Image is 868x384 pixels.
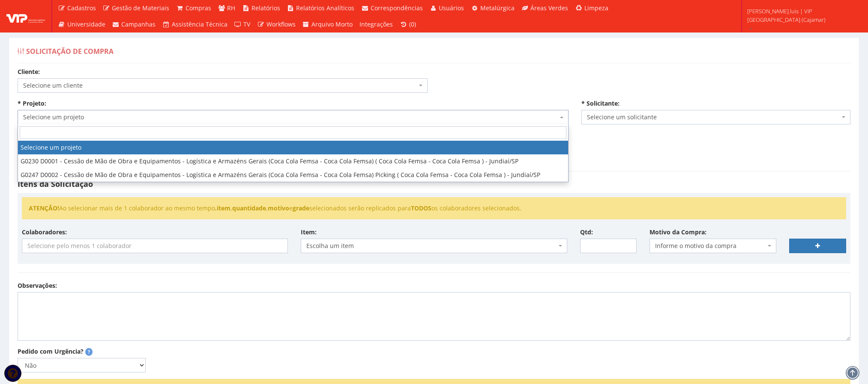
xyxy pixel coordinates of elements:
span: Pedidos marcados como urgentes serão destacados com uma tarja vermelha e terão seu motivo de urgê... [85,348,93,356]
label: Motivo da Compra: [650,228,706,236]
a: TV [231,16,254,32]
label: Observações: [18,281,57,290]
a: Integrações [356,16,396,32]
a: Universidade [54,16,109,32]
a: Campanhas [109,16,159,32]
span: Workflows [266,20,296,28]
span: RH [227,4,235,12]
a: Workflows [254,16,299,32]
img: logo [6,10,45,23]
span: Solicitação de Compra [26,47,114,56]
span: Escolha um item [301,239,567,253]
span: Compras [186,4,211,12]
label: * Solicitante: [581,99,620,108]
span: Informe o motivo da compra [655,242,766,250]
span: Gestão de Materiais [112,4,169,12]
span: Cadastros [67,4,96,12]
span: Usuários [439,4,464,12]
li: G0247 D0002 - Cessão de Mão de Obra e Equipamentos - Logística e Armazéns Gerais (Coca Cola Femsa... [18,168,568,182]
strong: grade [293,204,309,212]
span: Selecione um cliente [23,81,417,90]
span: Informe o motivo da compra [650,239,776,253]
span: Correspondências [371,4,423,12]
label: Qtd: [580,228,593,236]
span: TV [243,20,250,28]
span: Escolha um item [306,242,556,250]
span: Selecione um projeto [23,113,558,121]
span: Integrações [359,20,393,28]
span: Universidade [67,20,105,28]
input: Selecione pelo menos 1 colaborador [22,239,287,253]
strong: Itens da Solicitação [18,179,93,189]
label: Colaboradores: [22,228,67,236]
span: Metalúrgica [480,4,515,12]
span: [PERSON_NAME].luis | VIP [GEOGRAPHIC_DATA] (Cajamar) [747,7,857,24]
strong: motivo [268,204,289,212]
strong: item [217,204,230,212]
span: (0) [409,20,416,28]
span: Arquivo Morto [311,20,353,28]
strong: ATENÇÃO! [29,204,59,212]
a: (0) [396,16,419,32]
span: Relatórios [251,4,280,12]
span: Áreas Verdes [530,4,568,12]
span: Selecione um solicitante [581,110,850,124]
a: Arquivo Morto [299,16,356,32]
span: Limpeza [584,4,608,12]
li: G0230 D0001 - Cessão de Mão de Obra e Equipamentos - Logística e Armazéns Gerais (Coca Cola Femsa... [18,154,568,168]
li: Ao selecionar mais de 1 colaborador ao mesmo tempo, , , e selecionados serão replicados para os c... [29,204,839,213]
span: Selecione um cliente [18,78,428,93]
label: Cliente: [18,68,40,76]
span: Campanhas [121,20,156,28]
label: Pedido com Urgência? [18,347,84,356]
li: Selecione um projeto [18,141,568,154]
span: Assistência Técnica [172,20,227,28]
span: Selecione um solicitante [587,113,840,121]
label: * Projeto: [18,99,46,108]
strong: TODOS [411,204,431,212]
strong: ? [88,349,90,355]
a: Assistência Técnica [159,16,231,32]
strong: quantidade [232,204,266,212]
label: Item: [301,228,317,236]
span: Relatórios Analíticos [296,4,354,12]
span: Selecione um projeto [18,110,569,124]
